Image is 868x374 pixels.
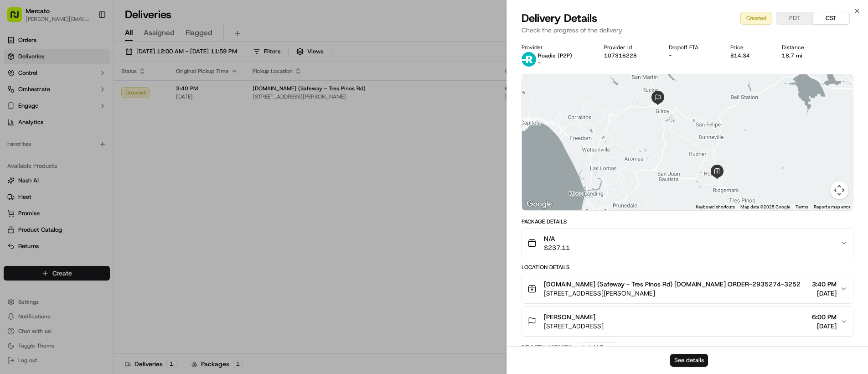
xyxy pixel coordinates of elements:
span: 6:00 PM [812,312,837,322]
input: Got a question? Start typing here... [24,59,164,68]
a: Report a map error [814,204,850,209]
button: Add Event [577,342,617,353]
div: Dropoff ETA [669,44,716,51]
img: Nash [9,9,27,27]
p: Roadie (P2P) [538,52,572,59]
button: [DOMAIN_NAME] (Safeway - Tres Pinos Rd) [DOMAIN_NAME] ORDER-2935274-3252[STREET_ADDRESS][PERSON_N... [522,274,853,303]
div: We're available if you need us! [31,96,115,104]
button: See details [670,354,708,367]
img: 1736555255976-a54dd68f-1ca7-489b-9aae-adbdc363a1c4 [9,87,26,104]
div: 💻 [77,133,84,140]
div: Distance [782,44,821,51]
span: Map data ©2025 Google [740,204,790,209]
span: Delivery Details [522,11,597,26]
div: 📗 [9,133,16,140]
div: 18.7 mi [782,52,821,59]
div: Provider [522,44,589,51]
button: CST [813,12,849,24]
a: Powered byPylon [64,154,110,161]
p: Welcome 👋 [9,36,166,51]
span: $237.11 [544,243,570,252]
span: [STREET_ADDRESS][PERSON_NAME] [544,289,801,298]
button: Keyboard shortcuts [696,204,735,210]
button: 107316228 [604,52,637,59]
img: roadie-logo-v2.jpg [522,52,536,67]
a: 💻API Documentation [73,129,150,145]
span: Pylon [91,155,110,161]
span: 3:40 PM [812,280,837,289]
span: API Documentation [86,132,146,141]
button: PDT [776,12,813,24]
div: Start new chat [31,87,150,96]
a: 📗Knowledge Base [5,129,73,145]
span: [PERSON_NAME] [544,312,595,322]
img: Google [524,198,554,210]
span: N/A [544,234,570,243]
div: - [669,52,716,59]
button: N/A$237.11 [522,229,853,258]
span: - [538,59,541,67]
div: Delivery Activity [522,344,571,351]
a: Terms (opens in new tab) [796,204,808,209]
span: [STREET_ADDRESS] [544,322,604,331]
span: Knowledge Base [18,132,70,141]
button: Start new chat [155,90,166,101]
span: [DATE] [812,289,837,298]
button: [PERSON_NAME][STREET_ADDRESS]6:00 PM[DATE] [522,307,853,336]
div: $14.34 [730,52,767,59]
span: [DOMAIN_NAME] (Safeway - Tres Pinos Rd) [DOMAIN_NAME] ORDER-2935274-3252 [544,280,801,289]
div: Package Details [522,218,853,225]
p: Check the progress of the delivery [522,26,853,35]
span: [DATE] [812,322,837,331]
button: Map camera controls [830,181,848,199]
div: Price [730,44,767,51]
a: Open this area in Google Maps (opens a new window) [524,198,554,210]
div: Location Details [522,264,853,271]
div: Provider Id [604,44,654,51]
